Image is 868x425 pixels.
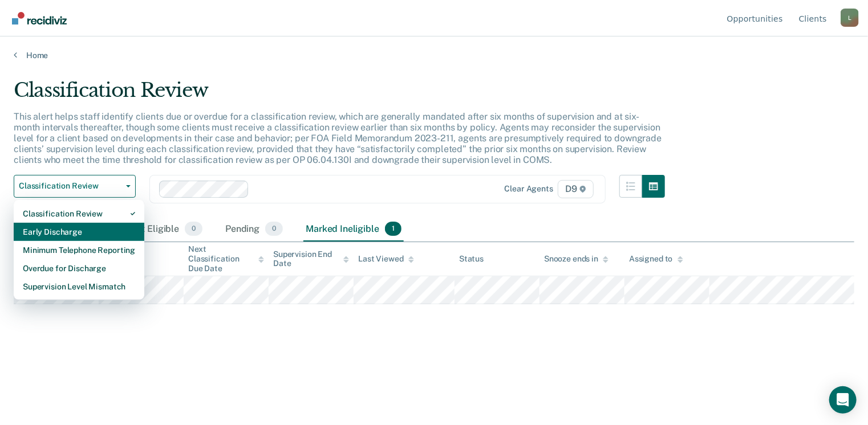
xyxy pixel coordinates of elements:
div: Almost Eligible0 [113,217,205,242]
div: Marked Ineligible1 [303,217,404,242]
div: Next Classification Due Date [188,244,264,273]
div: Supervision End Date [273,250,349,269]
div: Pending0 [223,217,285,242]
p: This alert helps staff identify clients due or overdue for a classification review, which are gen... [14,111,662,166]
div: Assigned to [629,254,683,264]
div: Classification Review [14,79,665,111]
div: Status [459,254,484,264]
div: Open Intercom Messenger [829,386,857,414]
div: Classification Review [23,205,135,223]
div: Clear agents [505,184,553,194]
span: 0 [185,222,202,236]
div: Snooze ends in [544,254,609,264]
span: Classification Review [19,181,121,191]
a: Home [14,50,854,60]
div: Last Viewed [358,254,413,264]
div: Overdue for Discharge [23,259,135,277]
div: Minimum Telephone Reporting [23,241,135,259]
div: Supervision Level Mismatch [23,277,135,296]
button: Classification Review [14,175,136,198]
div: Early Discharge [23,223,135,241]
span: 1 [385,222,401,236]
span: 0 [265,222,283,236]
img: Recidiviz [12,12,67,24]
span: D9 [558,180,594,198]
button: Profile dropdown button [841,9,859,27]
div: L [841,9,859,27]
div: Dropdown Menu [14,200,144,300]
